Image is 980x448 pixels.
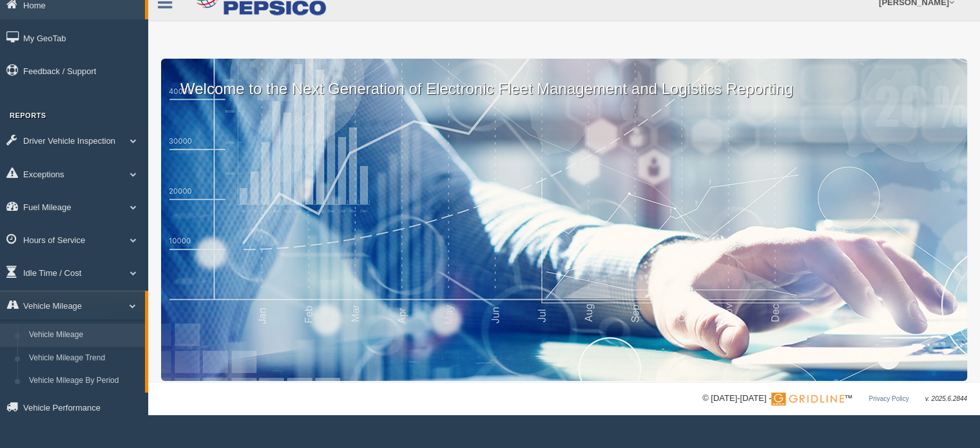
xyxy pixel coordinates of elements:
[23,369,145,393] a: Vehicle Mileage By Period
[771,393,844,405] img: Gridline
[161,59,967,100] p: Welcome to the Next Generation of Electronic Fleet Management and Logistics Reporting
[23,324,145,347] a: Vehicle Mileage
[23,347,145,370] a: Vehicle Mileage Trend
[869,395,908,402] a: Privacy Policy
[925,395,967,402] span: v. 2025.6.2844
[702,392,967,405] div: © [DATE]-[DATE] - ™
